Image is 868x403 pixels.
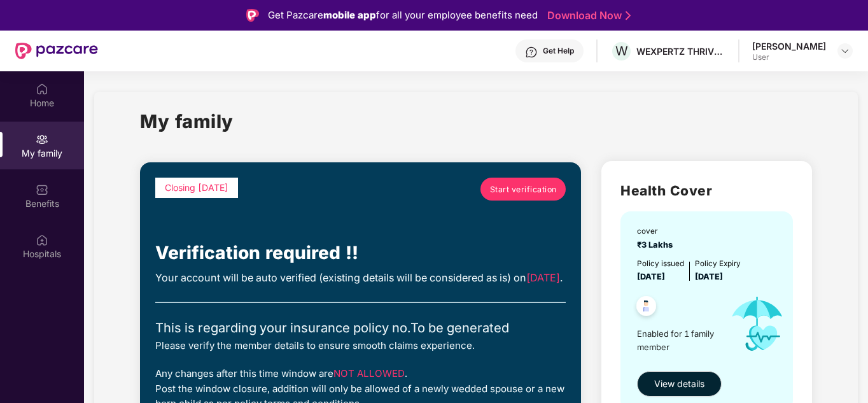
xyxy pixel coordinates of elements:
div: cover [637,225,676,237]
span: W [615,43,628,59]
div: Verification required !! [155,239,566,267]
img: icon [720,283,794,364]
div: WEXPERTZ THRIVE INDIA PRIVATE LIMITED [636,45,725,57]
button: View details [637,371,722,397]
span: ₹3 Lakhs [637,240,676,250]
span: [DATE] [695,272,723,281]
span: [DATE] [637,272,665,281]
img: Stroke [626,9,631,22]
strong: mobile app [323,9,376,21]
div: Please verify the member details to ensure smooth claims experience. [155,338,566,353]
a: Start verification [480,178,566,201]
span: View details [654,377,704,391]
div: Policy issued [637,258,684,270]
h2: Health Cover [620,180,793,201]
div: User [752,52,826,62]
div: Get Pazcare for all your employee benefits need [268,8,538,23]
div: Policy Expiry [695,258,741,270]
img: svg+xml;base64,PHN2ZyBpZD0iQmVuZWZpdHMiIHhtbG5zPSJodHRwOi8vd3d3LnczLm9yZy8yMDAwL3N2ZyIgd2lkdGg9Ij... [36,183,48,196]
span: Enabled for 1 family member [637,327,720,353]
div: Get Help [543,46,574,56]
img: Logo [246,9,259,22]
div: [PERSON_NAME] [752,40,826,52]
img: svg+xml;base64,PHN2ZyBpZD0iSGVscC0zMngzMiIgeG1sbnM9Imh0dHA6Ly93d3cudzMub3JnLzIwMDAvc3ZnIiB3aWR0aD... [525,46,538,59]
img: svg+xml;base64,PHN2ZyBpZD0iSG9tZSIgeG1sbnM9Imh0dHA6Ly93d3cudzMub3JnLzIwMDAvc3ZnIiB3aWR0aD0iMjAiIG... [36,83,48,95]
img: svg+xml;base64,PHN2ZyBpZD0iRHJvcGRvd24tMzJ4MzIiIHhtbG5zPSJodHRwOi8vd3d3LnczLm9yZy8yMDAwL3N2ZyIgd2... [840,46,850,56]
a: Download Now [547,9,627,22]
img: svg+xml;base64,PHN2ZyBpZD0iSG9zcGl0YWxzIiB4bWxucz0iaHR0cDovL3d3dy53My5vcmcvMjAwMC9zdmciIHdpZHRoPS... [36,234,48,246]
span: Closing [DATE] [165,182,228,193]
img: svg+xml;base64,PHN2ZyB4bWxucz0iaHR0cDovL3d3dy53My5vcmcvMjAwMC9zdmciIHdpZHRoPSI0OC45NDMiIGhlaWdodD... [631,292,662,323]
div: This is regarding your insurance policy no. To be generated [155,318,566,339]
span: Start verification [490,183,557,195]
div: Your account will be auto verified (existing details will be considered as is) on . [155,270,566,286]
h1: My family [140,107,234,136]
span: [DATE] [526,271,560,284]
img: New Pazcare Logo [15,43,98,59]
img: svg+xml;base64,PHN2ZyB3aWR0aD0iMjAiIGhlaWdodD0iMjAiIHZpZXdCb3g9IjAgMCAyMCAyMCIgZmlsbD0ibm9uZSIgeG... [36,133,48,146]
span: NOT ALLOWED [333,367,405,379]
